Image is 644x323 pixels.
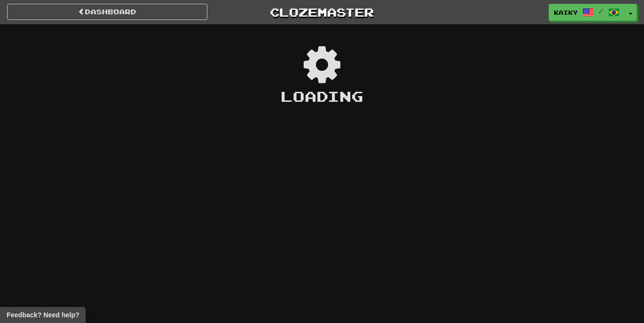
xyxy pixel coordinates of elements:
a: Clozemaster [222,4,422,20]
span: / [599,8,603,14]
a: Dashboard [7,4,207,20]
span: Open feedback widget [7,310,79,320]
span: kaiky [554,8,578,17]
a: kaiky / [549,4,625,21]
